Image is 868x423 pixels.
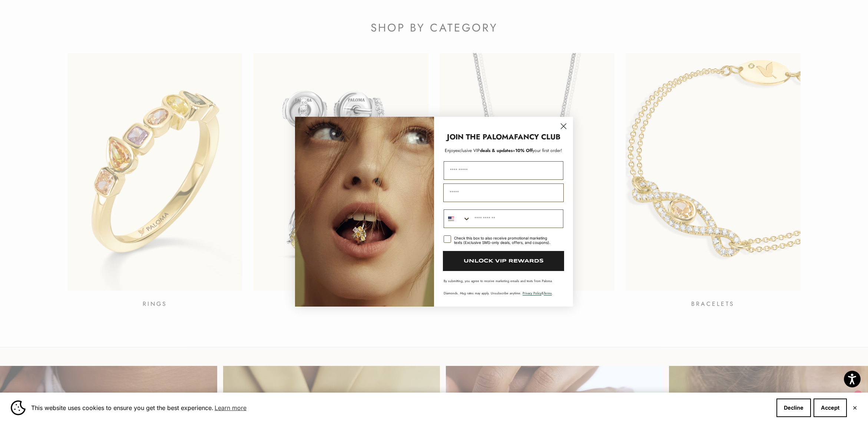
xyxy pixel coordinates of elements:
[443,184,564,202] input: Email
[31,402,771,413] span: This website uses cookies to ensure you get the best experience.
[213,402,248,413] a: Learn more
[514,132,560,142] strong: FANCY CLUB
[444,278,563,295] p: By submitting, you agree to receive marketing emails and texts from Paloma Diamonds. Msg rates ma...
[471,210,563,228] input: Phone Number
[455,147,480,154] span: exclusive VIP
[454,236,554,245] div: Check this box to also receive promotional marketing texts (Exclusive SMS-only deals, offers, and...
[814,399,847,417] button: Accept
[515,147,533,154] span: 10% Off
[776,399,811,417] button: Decline
[447,132,514,142] strong: JOIN THE PALOMA
[557,120,570,133] button: Close dialog
[444,161,563,180] input: First Name
[444,210,471,228] button: Search Countries
[443,251,564,271] button: UNLOCK VIP REWARDS
[544,291,552,295] a: Terms
[523,291,553,295] span: & .
[445,147,455,154] span: Enjoy
[448,216,454,222] img: United States
[852,406,857,410] button: Close
[11,400,26,415] img: Cookie banner
[455,147,513,154] span: deals & updates
[295,117,434,307] img: Loading...
[523,291,541,295] a: Privacy Policy
[513,147,562,154] span: + your first order!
